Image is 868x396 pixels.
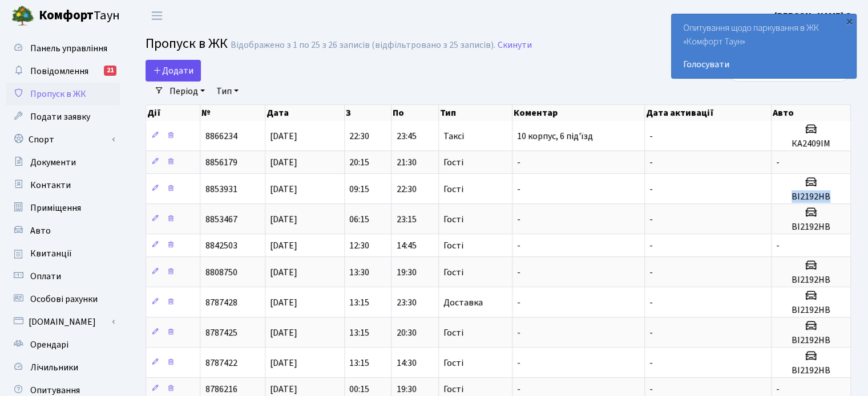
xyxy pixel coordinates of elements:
span: 12:30 [349,239,369,252]
a: Особові рахунки [6,288,120,311]
span: [DATE] [270,130,297,142]
span: - [517,296,520,309]
h5: ВІ2192НВ [776,305,846,316]
span: - [649,357,653,369]
h5: ВІ2192НВ [776,365,846,376]
a: Приміщення [6,197,120,219]
th: Дата [265,105,345,121]
span: - [776,383,780,395]
span: 23:15 [396,213,416,226]
span: - [517,357,520,369]
span: 22:30 [396,183,416,195]
a: Авто [6,219,120,242]
a: Контакти [6,174,120,197]
span: 13:15 [349,296,369,309]
a: Орендарі [6,333,120,356]
span: Гості [443,185,463,194]
div: Відображено з 1 по 25 з 26 записів (відфільтровано з 25 записів). [231,40,495,51]
span: - [776,156,780,169]
a: Панель управління [6,37,120,60]
span: - [776,239,780,252]
span: [DATE] [270,296,297,309]
a: Скинути [498,40,532,51]
span: [DATE] [270,213,297,226]
span: 22:30 [349,130,369,142]
span: 13:15 [349,357,369,369]
span: 8786216 [205,383,237,395]
span: 13:30 [349,266,369,279]
span: Гості [443,328,463,337]
th: Коментар [512,105,645,121]
span: - [649,266,653,279]
b: Комфорт [39,6,94,25]
span: Лічильники [30,361,78,374]
a: Лічильники [6,356,120,379]
th: Дата активації [645,105,772,121]
span: 8842503 [205,239,237,252]
span: Гості [443,158,463,167]
span: - [649,130,653,142]
span: - [517,183,520,195]
a: Додати [146,60,201,81]
span: 23:45 [396,130,416,142]
span: 00:15 [349,383,369,395]
span: Авто [30,224,51,237]
img: logo.png [11,5,34,27]
span: 09:15 [349,183,369,195]
span: Приміщення [30,202,81,214]
div: × [843,15,855,27]
span: Таун [39,6,120,26]
a: Квитанції [6,242,120,265]
span: [DATE] [270,357,297,369]
span: Контакти [30,179,71,191]
span: 19:30 [396,383,416,395]
span: Оплати [30,270,61,283]
span: - [517,239,520,252]
a: [DOMAIN_NAME] [6,311,120,333]
span: 8787422 [205,357,237,369]
span: Орендарі [30,338,68,351]
div: Опитування щодо паркування в ЖК «Комфорт Таун» [672,14,856,78]
span: 10 корпус, 6 під'їзд [517,130,593,142]
a: Період [165,81,209,101]
span: 20:30 [396,326,416,339]
span: [DATE] [270,239,297,252]
a: Подати заявку [6,105,120,128]
span: - [517,326,520,339]
span: 8853931 [205,183,237,195]
span: - [649,239,653,252]
span: - [517,156,520,169]
span: [DATE] [270,156,297,169]
span: - [649,296,653,309]
span: [DATE] [270,383,297,395]
span: 20:15 [349,156,369,169]
h5: ВІ2192НВ [776,191,846,202]
span: 8808750 [205,266,237,279]
span: 8866234 [205,130,237,142]
button: Переключити навігацію [143,6,171,25]
th: Авто [772,105,851,121]
span: 06:15 [349,213,369,226]
div: 21 [104,66,116,76]
a: Голосувати [683,58,845,71]
span: 8787425 [205,326,237,339]
b: [PERSON_NAME] О. [774,10,854,22]
span: Панель управління [30,42,107,55]
th: З [345,105,392,121]
a: Повідомлення21 [6,60,120,83]
span: Додати [153,64,193,77]
th: № [200,105,265,121]
h5: ВІ2192НВ [776,335,846,346]
span: [DATE] [270,183,297,195]
th: По [391,105,439,121]
span: - [649,213,653,226]
h5: КА2409ІМ [776,138,846,149]
span: 19:30 [396,266,416,279]
span: Гості [443,358,463,368]
span: Пропуск в ЖК [146,34,228,54]
span: 23:30 [396,296,416,309]
a: Оплати [6,265,120,288]
th: Дії [146,105,200,121]
span: Гості [443,241,463,250]
a: [PERSON_NAME] О. [774,9,854,23]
